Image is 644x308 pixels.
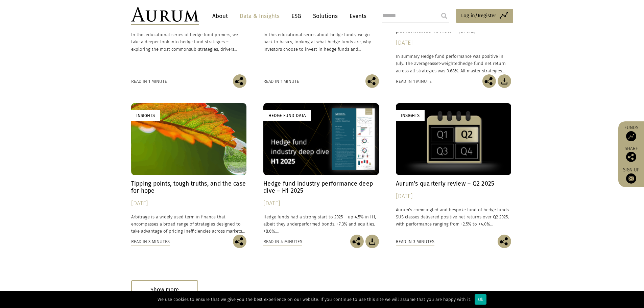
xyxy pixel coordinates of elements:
[288,10,305,22] a: ESG
[396,180,511,187] h4: Aurum’s quarterly review – Q2 2025
[233,74,246,88] img: Share this post
[475,294,486,305] div: Ok
[396,78,432,85] div: Read in 1 minute
[131,103,247,235] a: Insights Tipping points, tough truths, and the case for hope [DATE] Arbitrage is a widely used te...
[430,61,460,66] span: asset-weighted
[131,280,198,299] div: Show more
[622,125,641,141] a: Funds
[626,131,636,141] img: Access Funds
[396,238,434,245] div: Read in 3 minutes
[437,9,451,23] input: Submit
[365,74,379,88] img: Share this post
[396,103,511,235] a: Insights Aurum’s quarterly review – Q2 2025 [DATE] Aurum’s commingled and bespoke fund of hedge f...
[236,10,283,22] a: Data & Insights
[622,167,641,184] a: Sign up
[365,235,379,248] img: Download Article
[263,213,379,235] p: Hedge funds had a strong start to 2025 – up 4.5% in H1, albeit they underperformed bonds, +7.3% a...
[396,206,511,228] p: Aurum’s commingled and bespoke fund of hedge funds $US classes delivered positive net returns ove...
[461,11,496,20] span: Log in/Register
[396,192,511,201] div: [DATE]
[396,110,425,121] div: Insights
[263,103,379,235] a: Hedge Fund Data Hedge fund industry performance deep dive – H1 2025 [DATE] Hedge funds had a stro...
[498,235,511,248] img: Share this post
[498,74,511,88] img: Download Article
[482,74,496,88] img: Share this post
[310,10,341,22] a: Solutions
[189,47,218,52] span: sub-strategies
[396,53,511,74] p: In summary Hedge fund performance was positive in July. The average hedge fund net return across ...
[263,199,379,208] div: [DATE]
[456,9,513,23] a: Log in/Register
[131,31,247,52] p: In this educational series of hedge fund primers, we take a deeper look into hedge fund strategie...
[209,10,231,22] a: About
[626,173,636,184] img: Sign up to our newsletter
[263,31,379,52] p: In this educational series about hedge funds, we go back to basics, looking at what hedge funds a...
[131,213,247,235] p: Arbitrage is a widely used term in finance that encompasses a broad range of strategies designed ...
[263,238,302,245] div: Read in 4 minutes
[131,180,247,194] h4: Tipping points, tough truths, and the case for hope
[346,10,366,22] a: Events
[131,199,247,208] div: [DATE]
[131,7,199,25] img: Aurum
[131,238,170,245] div: Read in 3 minutes
[233,235,246,248] img: Share this post
[263,78,299,85] div: Read in 1 minute
[396,38,511,48] div: [DATE]
[131,110,160,121] div: Insights
[626,152,636,162] img: Share this post
[622,146,641,162] div: Share
[263,180,379,194] h4: Hedge fund industry performance deep dive – H1 2025
[131,78,167,85] div: Read in 1 minute
[350,235,364,248] img: Share this post
[263,110,311,121] div: Hedge Fund Data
